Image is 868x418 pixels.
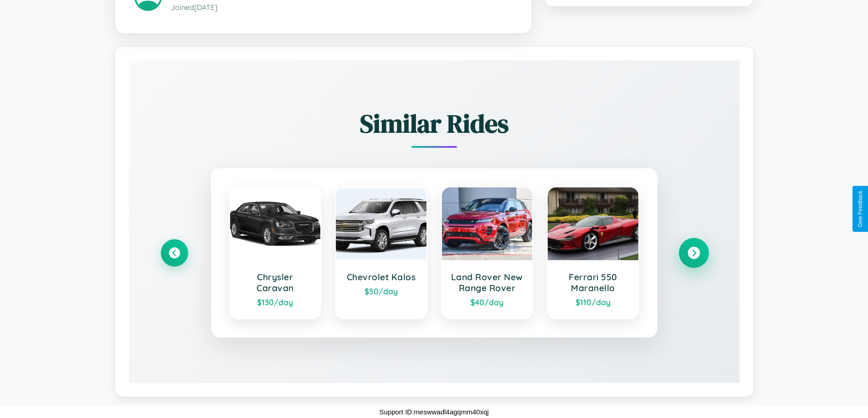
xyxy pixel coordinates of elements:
[451,297,524,307] div: $ 40 /day
[557,272,629,293] h3: Ferrari 550 Maranello
[171,1,512,14] p: Joined [DATE]
[335,186,427,319] a: Chevrolet Kalos$50/day
[451,272,524,293] h3: Land Rover New Range Rover
[239,297,312,307] div: $ 130 /day
[379,406,488,418] p: Support ID: meswwadl4agqmm40xqj
[239,272,312,293] h3: Chrysler Caravan
[441,186,534,319] a: Land Rover New Range Rover$40/day
[161,106,708,141] h2: Similar Rides
[345,272,417,282] h3: Chevrolet Kalos
[857,191,863,227] div: Give Feedback
[345,286,417,296] div: $ 50 /day
[557,297,629,307] div: $ 110 /day
[547,186,639,319] a: Ferrari 550 Maranello$110/day
[229,186,322,319] a: Chrysler Caravan$130/day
